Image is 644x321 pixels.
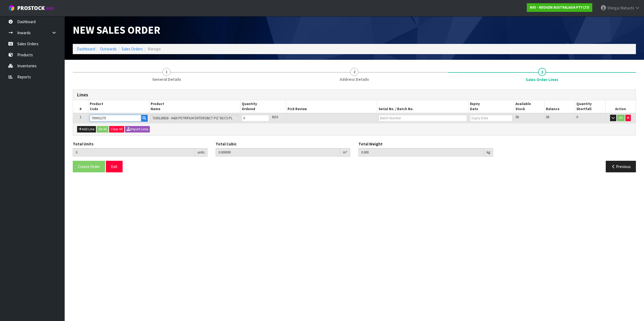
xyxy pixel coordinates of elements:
[73,85,636,177] span: Sales Order Lines
[377,100,469,113] th: Serial No. / Batch No.
[340,76,369,82] span: Address Details
[484,148,493,157] div: kg
[77,126,96,132] button: Add Line
[109,126,124,132] button: Clear All
[17,5,45,12] span: ProStock
[73,23,160,37] span: New Sales Order
[125,126,150,132] button: Import Lines
[526,77,558,82] span: Sales Order Lines
[468,100,514,113] th: Expiry Date
[242,115,269,121] input: Qty Ordered
[88,100,149,113] th: Product Code
[605,100,636,113] th: Action
[73,148,195,156] input: Total Units
[617,115,625,121] button: OK
[46,6,54,11] small: WMS
[544,100,575,113] th: Balance
[272,115,278,119] span: BOX
[546,115,549,119] span: 58
[358,141,383,147] label: Total Weight
[606,161,636,172] button: Previous
[97,126,108,132] button: Ok All
[379,115,467,121] input: Batch Number
[152,76,181,82] span: General Details
[350,68,358,76] span: 2
[8,5,15,11] img: cube-alt.png
[576,115,578,119] span: 0
[77,46,95,51] a: Dashboard
[73,100,88,113] th: #
[78,164,100,169] span: Create Order
[240,100,286,113] th: Quantity Ordered
[148,46,161,51] span: Manage
[607,5,619,11] span: Shingai
[358,148,484,156] input: Total Weight
[73,141,94,147] label: Total Units
[286,100,377,113] th: Pick Review
[575,100,605,113] th: Quantity Shortfall
[151,115,239,121] input: Name
[514,100,545,113] th: Available Stock
[149,100,240,113] th: Product Name
[340,148,350,157] div: m³
[538,68,546,76] span: 3
[77,92,632,97] h3: Lines
[106,161,123,172] button: Exit
[90,115,141,121] input: Code
[162,68,171,76] span: 1
[195,148,207,157] div: units
[470,115,513,121] input: Expiry Date
[80,115,81,119] span: 1
[73,161,105,172] button: Create Order
[515,115,519,119] span: 58
[100,46,117,51] a: Outwards
[530,5,589,10] strong: N03 - NEOGEN AUSTRALASIA PTY LTD
[122,46,143,51] a: Sales Orders
[216,148,340,156] input: Total Cubic
[216,141,237,147] label: Total Cubic
[620,5,634,11] span: Mahachi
